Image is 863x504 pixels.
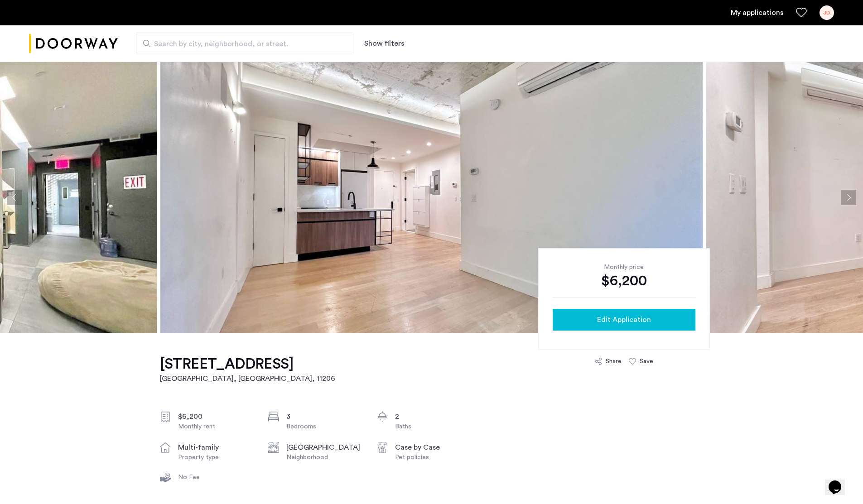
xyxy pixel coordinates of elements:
div: multi-family [178,442,254,453]
img: logo [29,27,118,61]
div: JD [820,5,834,20]
div: Monthly rent [178,422,254,431]
img: apartment [160,62,703,333]
div: [GEOGRAPHIC_DATA] [286,442,362,453]
div: Share [606,357,622,366]
input: Apartment Search [136,33,353,54]
div: $6,200 [553,272,695,290]
div: 3 [286,411,362,422]
span: Edit Application [597,314,651,325]
div: $6,200 [178,411,254,422]
div: Save [640,357,653,366]
h2: [GEOGRAPHIC_DATA], [GEOGRAPHIC_DATA] , 11206 [160,373,335,384]
a: Cazamio logo [29,27,118,61]
div: Monthly price [553,263,695,272]
button: button [553,309,695,331]
h1: [STREET_ADDRESS] [160,355,335,373]
div: Case by Case [395,442,471,453]
div: No Fee [178,473,254,482]
button: Next apartment [841,190,856,205]
div: 2 [395,411,471,422]
span: Search by city, neighborhood, or street. [154,38,328,49]
iframe: chat widget [825,468,854,495]
a: [STREET_ADDRESS][GEOGRAPHIC_DATA], [GEOGRAPHIC_DATA], 11206 [160,355,335,384]
div: Pet policies [395,453,471,462]
div: Neighborhood [286,453,362,462]
div: Property type [178,453,254,462]
button: Previous apartment [7,190,22,205]
div: Bedrooms [286,422,362,431]
div: Baths [395,422,471,431]
button: Show or hide filters [364,38,404,49]
a: My application [731,7,783,18]
a: Favorites [796,7,807,18]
